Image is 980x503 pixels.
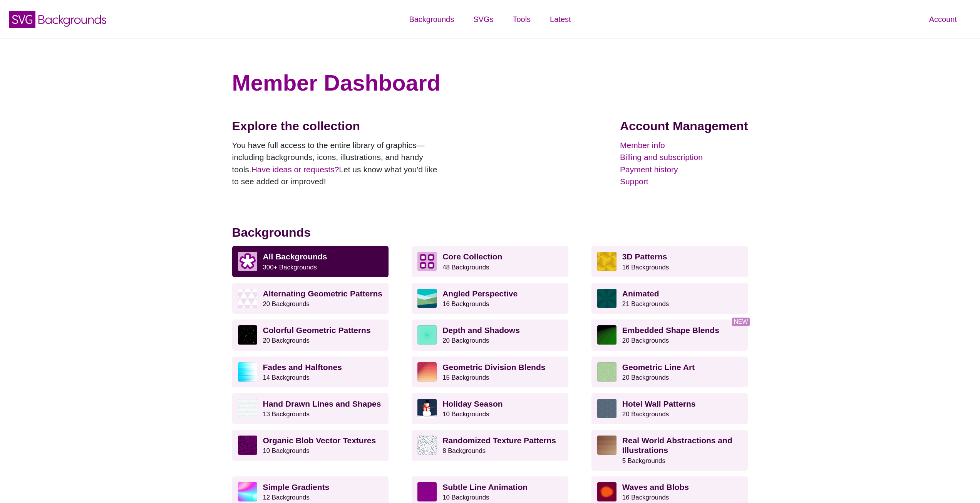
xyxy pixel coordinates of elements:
[442,363,545,372] strong: Geometric Division Blends
[442,289,518,298] strong: Angled Perspective
[412,430,568,461] a: Randomized Texture Patterns8 Backgrounds
[399,8,464,31] a: Backgrounds
[263,410,310,418] small: 13 Backgrounds
[620,119,748,133] h2: Account Management
[620,175,748,188] a: Support
[412,320,568,350] a: Depth and Shadows20 Backgrounds
[620,139,748,151] a: Member info
[417,436,437,455] img: gray texture pattern on white
[622,457,665,464] small: 5 Backgrounds
[263,337,310,344] small: 20 Backgrounds
[251,165,339,174] a: Have ideas or requests?
[442,494,489,501] small: 10 Backgrounds
[263,483,330,491] strong: Simple Gradients
[442,447,486,454] small: 8 Backgrounds
[622,264,669,271] small: 16 Backgrounds
[232,320,389,350] a: Colorful Geometric Patterns20 Backgrounds
[232,119,444,133] h2: Explore the collection
[263,264,317,271] small: 300+ Backgrounds
[622,300,669,308] small: 21 Backgrounds
[442,300,489,308] small: 16 Backgrounds
[622,326,719,335] strong: Embedded Shape Blends
[263,447,310,454] small: 10 Backgrounds
[597,399,616,418] img: intersecting outlined circles formation pattern
[417,289,437,308] img: abstract landscape with sky mountains and water
[442,483,528,491] strong: Subtle Line Animation
[232,357,389,387] a: Fades and Halftones14 Backgrounds
[238,436,257,455] img: Purple vector splotches
[232,430,389,461] a: Organic Blob Vector Textures10 Backgrounds
[503,8,540,31] a: Tools
[232,283,389,314] a: Alternating Geometric Patterns20 Backgrounds
[597,436,616,455] img: wooden floor pattern
[232,69,748,96] h1: Member Dashboard
[622,436,732,454] strong: Real World Abstractions and Illustrations
[622,363,695,372] strong: Geometric Line Art
[442,337,489,344] small: 20 Backgrounds
[412,283,568,314] a: Angled Perspective16 Backgrounds
[622,483,689,491] strong: Waves and Blobs
[238,325,257,345] img: a rainbow pattern of outlined geometric shapes
[622,289,659,298] strong: Animated
[263,494,310,501] small: 12 Backgrounds
[442,399,503,408] strong: Holiday Season
[442,252,502,261] strong: Core Collection
[442,264,489,271] small: 48 Backgrounds
[622,399,696,408] strong: Hotel Wall Patterns
[417,399,437,418] img: vector art snowman with black hat, branch arms, and carrot nose
[232,225,748,240] h2: Backgrounds
[622,410,669,418] small: 20 Backgrounds
[232,393,389,424] a: Hand Drawn Lines and Shapes13 Backgrounds
[591,357,748,387] a: Geometric Line Art20 Backgrounds
[412,357,568,387] a: Geometric Division Blends15 Backgrounds
[464,8,503,31] a: SVGs
[412,393,568,424] a: Holiday Season10 Backgrounds
[622,494,669,501] small: 16 Backgrounds
[232,139,444,188] p: You have full access to the entire library of graphics—including backgrounds, icons, illustration...
[442,326,520,335] strong: Depth and Shadows
[412,246,568,277] a: Core Collection 48 Backgrounds
[622,374,669,381] small: 20 Backgrounds
[417,482,437,501] img: a line grid with a slope perspective
[263,326,371,335] strong: Colorful Geometric Patterns
[263,252,327,261] strong: All Backgrounds
[263,399,381,408] strong: Hand Drawn Lines and Shapes
[263,436,376,445] strong: Organic Blob Vector Textures
[417,362,437,382] img: red-to-yellow gradient large pixel grid
[238,399,257,418] img: white subtle wave background
[597,289,616,308] img: green rave light effect animated background
[622,337,669,344] small: 20 Backgrounds
[591,430,748,471] a: Real World Abstractions and Illustrations5 Backgrounds
[442,436,556,445] strong: Randomized Texture Patterns
[591,320,748,350] a: Embedded Shape Blends20 Backgrounds
[597,252,616,271] img: fancy golden cube pattern
[263,363,342,372] strong: Fades and Halftones
[238,289,257,308] img: light purple and white alternating triangle pattern
[263,289,382,298] strong: Alternating Geometric Patterns
[597,325,616,345] img: green to black rings rippling away from corner
[263,374,310,381] small: 14 Backgrounds
[238,362,257,382] img: blue lights stretching horizontally over white
[238,482,257,501] img: colorful radial mesh gradient rainbow
[540,8,580,31] a: Latest
[597,362,616,382] img: geometric web of connecting lines
[442,410,489,418] small: 10 Backgrounds
[597,482,616,501] img: various uneven centered blobs
[591,393,748,424] a: Hotel Wall Patterns20 Backgrounds
[591,283,748,314] a: Animated21 Backgrounds
[591,246,748,277] a: 3D Patterns16 Backgrounds
[620,163,748,176] a: Payment history
[620,151,748,163] a: Billing and subscription
[263,300,310,308] small: 20 Backgrounds
[622,252,667,261] strong: 3D Patterns
[417,325,437,345] img: green layered rings within rings
[920,8,967,31] a: Account
[232,246,389,277] a: All Backgrounds 300+ Backgrounds
[442,374,489,381] small: 15 Backgrounds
